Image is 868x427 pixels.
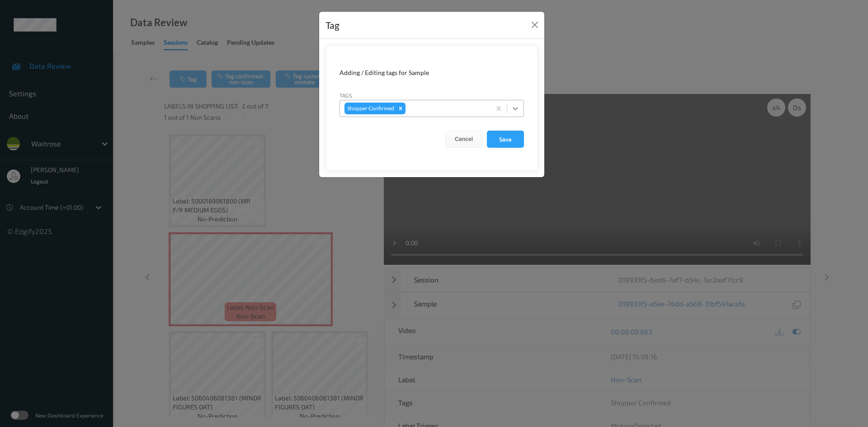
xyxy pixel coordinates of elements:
button: Save [487,131,524,148]
div: Remove Shopper Confirmed [396,103,406,114]
div: Shopper Confirmed [344,103,396,114]
button: Close [528,19,541,31]
button: Cancel [445,131,482,148]
div: Adding / Editing tags for Sample [340,68,524,77]
div: Tag [325,18,340,33]
label: Tags [340,91,352,99]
